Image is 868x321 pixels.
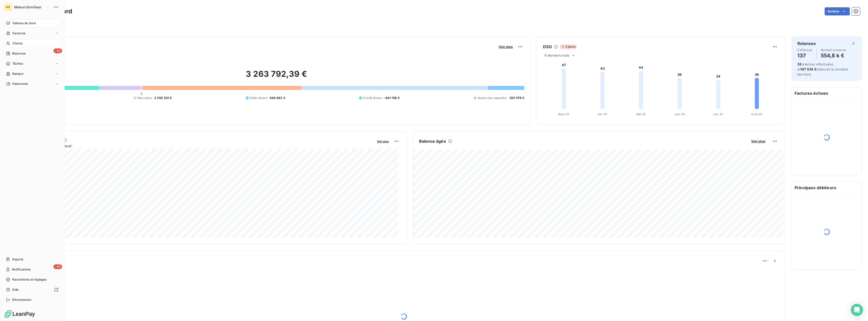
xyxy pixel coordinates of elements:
[478,96,506,100] span: Avoirs non associés
[825,7,850,15] button: Actions
[713,112,723,116] tspan: Juil. 25
[12,21,36,26] span: Tableau de bord
[419,138,446,144] h6: Balance âgée
[797,62,801,66] span: 32
[4,255,60,263] a: Imports
[598,112,607,116] tspan: Avr. 25
[797,52,812,60] h4: 137
[4,39,60,47] a: Clients
[12,257,23,262] span: Imports
[4,310,35,318] img: Logo LeanPay
[560,44,577,49] span: 2 jours
[138,96,152,100] span: Non-échu
[375,139,390,143] button: Voir plus
[12,277,46,282] span: Paramètres et réglages
[821,52,847,60] h4: 554,8 k €
[384,96,400,100] span: -861 156 €
[12,267,31,272] span: Notifications
[558,112,569,116] tspan: Mars 25
[674,112,685,116] tspan: Juin 25
[4,80,60,88] a: Paiements
[4,19,60,27] a: Tableau de bord
[4,70,60,78] a: Banque
[12,82,28,86] span: Paiements
[4,3,12,11] div: MB
[4,276,60,284] a: Paramètres et réglages
[12,71,23,76] span: Banque
[154,96,172,100] span: 2 256 291 €
[12,61,23,66] span: Tâches
[4,29,60,37] a: Factures
[141,92,143,96] span: 0
[821,48,847,52] span: Montant à relancer
[250,96,267,100] span: Débit divers
[4,60,60,68] a: Tâches
[851,304,863,316] div: Open Intercom Messenger
[508,96,525,100] span: -501 578 €
[14,5,50,9] span: Maison Bonifassi
[797,40,816,46] h6: Relances
[497,44,514,49] button: Voir plus
[12,287,19,292] span: Aide
[792,182,862,194] h6: Principaux débiteurs
[53,264,62,269] span: +99
[29,143,373,149] span: Chiffre d'affaires mensuel
[750,139,767,143] button: Voir plus
[792,87,862,99] h6: Factures échues
[377,140,389,143] span: Voir plus
[797,62,848,76] span: relances effectuées et relancés la semaine dernière.
[29,69,524,84] h2: 3 263 792,39 €
[12,51,25,56] span: Relances
[4,50,60,58] a: +99Relances
[12,298,32,302] span: Déconnexion
[12,31,25,36] span: Factures
[751,139,765,143] span: Voir plus
[53,48,62,53] span: +99
[12,41,22,46] span: Clients
[269,96,285,100] span: 440 882 €
[4,286,60,294] a: Aide
[751,112,763,116] tspan: Août 25
[363,96,382,100] span: Crédit divers
[545,53,569,57] span: 6 derniers mois
[800,67,816,71] span: 187 534 €
[543,44,552,50] h6: DSO
[636,112,646,116] tspan: Mai 25
[797,48,812,52] span: À effectuer
[499,45,513,49] span: Voir plus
